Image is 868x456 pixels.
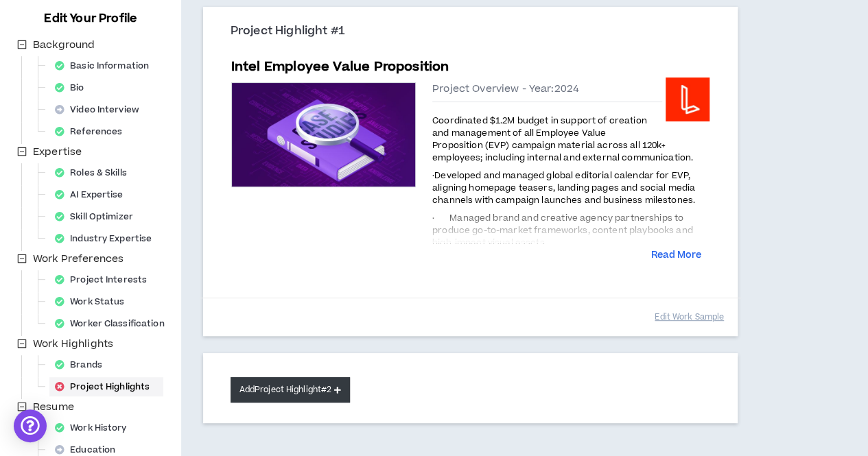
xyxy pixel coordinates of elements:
button: Read More [651,249,701,263]
h3: Project Highlight #1 [231,24,720,39]
span: minus-square [17,402,27,411]
span: Expertise [30,144,84,160]
span: minus-square [17,147,27,156]
h5: Intel Employee Value Proposition [231,58,449,77]
div: Basic Information [49,56,163,75]
span: ·Developed and managed global editorial calendar for EVP, aligning homepage teasers, landing page... [432,169,695,206]
div: Worker Classification [49,314,178,333]
div: Work Status [49,292,138,311]
div: Brands [49,355,116,374]
span: Work Highlights [30,336,116,352]
img: project-case-studies-default.jpeg [232,83,415,186]
div: Project Interests [49,270,161,289]
button: AddProject Highlight#2 [231,377,351,403]
div: Roles & Skills [49,163,141,182]
div: Project Highlights [49,377,163,396]
span: Coordinated $1.2M budget in support of creation and management of all Employee Value Proposition ... [432,115,693,164]
span: Expertise [33,145,82,159]
span: Work Highlights [33,337,113,351]
span: Project Overview - Year: 2024 [432,82,579,96]
div: Open Intercom Messenger [14,409,47,442]
span: Resume [33,400,74,414]
div: Work History [49,418,141,437]
h3: Edit Your Profile [38,10,142,27]
div: Video Interview [49,100,153,119]
span: Work Preferences [30,251,126,267]
div: AI Expertise [49,185,137,204]
img: Liquid Agency [666,77,709,121]
div: Bio [49,78,98,97]
span: Background [33,38,95,52]
span: Work Preferences [33,252,124,266]
span: Background [30,37,97,53]
div: Industry Expertise [49,229,165,248]
div: Skill Optimizer [49,207,147,226]
span: minus-square [17,254,27,263]
span: Resume [30,399,77,416]
div: References [49,122,136,141]
button: Edit Work Sample [655,305,724,329]
span: minus-square [17,339,27,348]
span: minus-square [17,40,27,49]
